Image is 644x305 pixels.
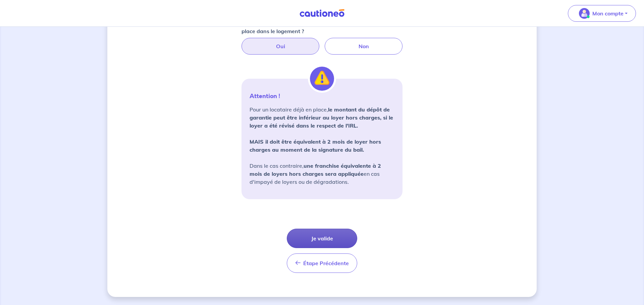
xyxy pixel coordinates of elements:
[287,229,357,248] button: Je valide
[250,92,394,100] p: Attention !
[250,138,381,153] strong: MAIS il doit être équivalent à 2 mois de loyer hors charges au moment de la signature du bail.
[241,38,319,55] label: Oui
[250,105,394,186] p: Pour un locataire déjà en place, Dans le cas contraire, en cas d'impayé de loyers ou de dégradati...
[592,9,624,17] p: Mon compte
[568,5,636,22] button: illu_account_valid_menu.svgMon compte
[250,162,381,177] strong: une franchise équivalente à 2 mois de loyers hors charges sera appliquée
[303,260,349,266] span: Étape Précédente
[325,38,402,55] label: Non
[287,253,357,273] button: Étape Précédente
[297,9,347,17] img: Cautioneo
[250,106,393,129] strong: le montant du dépôt de garantie peut être inférieur au loyer hors charges, si le loyer a été révi...
[310,67,334,91] img: illu_alert.svg
[579,8,590,19] img: illu_account_valid_menu.svg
